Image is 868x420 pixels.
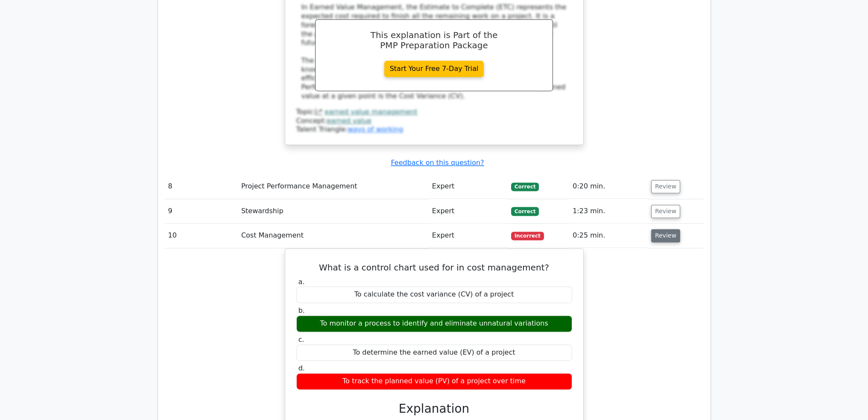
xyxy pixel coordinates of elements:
h5: What is a control chart used for in cost management? [295,262,573,273]
td: Expert [429,199,508,223]
a: earned value [327,117,371,125]
h3: Explanation [301,402,567,416]
td: Project Performance Management [238,174,429,199]
a: Feedback on this question? [391,159,484,167]
td: 1:23 min. [569,199,648,223]
td: Cost Management [238,223,429,248]
span: Correct [511,182,539,191]
button: Review [651,180,680,193]
div: To calculate the cost variance (CV) of a project [296,286,572,303]
td: Expert [429,174,508,199]
div: Topic: [296,108,572,117]
td: 0:20 min. [569,174,648,199]
td: 8 [165,174,238,199]
button: Review [651,205,680,218]
div: Concept: [296,117,572,126]
span: Correct [511,207,539,215]
td: Expert [429,223,508,248]
a: Start Your Free 7-Day Trial [384,61,484,77]
div: In Earned Value Management, the Estimate to Complete (ETC) represents the expected cost required ... [301,3,567,101]
td: 10 [165,223,238,248]
a: earned value management [324,108,417,116]
span: a. [298,278,305,286]
div: To determine the earned value (EV) of a project [296,344,572,361]
div: To track the planned value (PV) of a project over time [296,373,572,390]
span: c. [298,335,304,344]
span: b. [298,306,305,314]
span: d. [298,364,305,372]
td: Stewardship [238,199,429,223]
td: 0:25 min. [569,223,648,248]
button: Review [651,229,680,242]
a: ways of working [348,125,403,133]
td: 9 [165,199,238,223]
span: Incorrect [511,232,544,240]
div: Talent Triangle: [296,108,572,134]
div: To monitor a process to identify and eliminate unnatural variations [296,315,572,332]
